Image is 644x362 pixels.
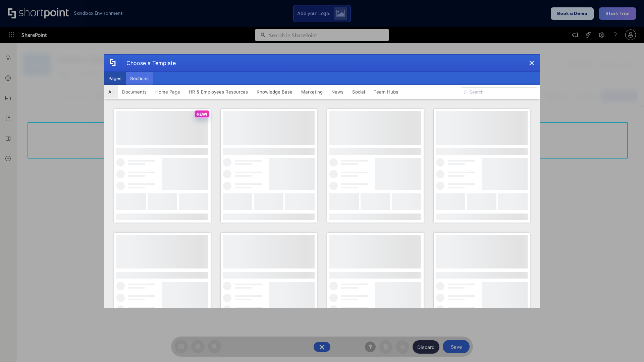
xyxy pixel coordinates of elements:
div: Choose a Template [121,55,176,71]
button: Social [348,85,369,99]
button: Marketing [297,85,327,99]
button: Pages [104,72,126,85]
button: HR & Employees Resources [184,85,252,99]
button: Home Page [151,85,184,99]
button: Sections [126,72,153,85]
button: Documents [118,85,151,99]
p: NEW! [197,112,207,117]
input: Search [461,87,537,97]
button: All [104,85,118,99]
div: template selector [104,54,540,308]
button: Team Hubs [369,85,402,99]
button: Knowledge Base [252,85,297,99]
button: News [327,85,348,99]
iframe: Chat Widget [610,330,644,362]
